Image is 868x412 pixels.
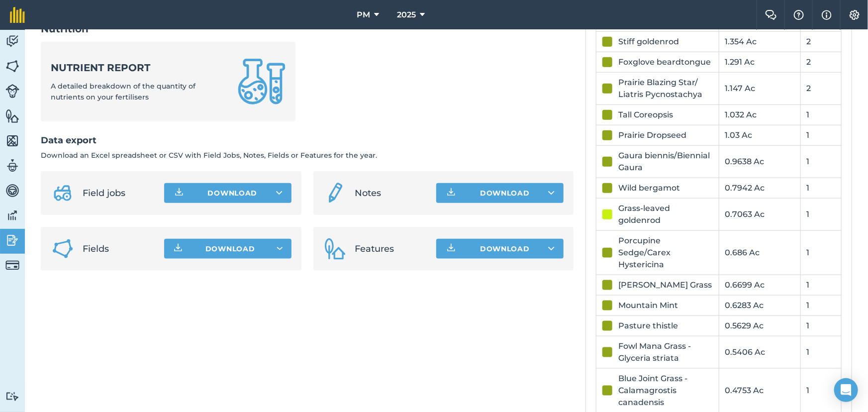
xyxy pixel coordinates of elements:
td: 1 [800,178,841,198]
img: svg+xml;base64,PD94bWwgdmVyc2lvbj0iMS4wIiBlbmNvZGluZz0idXRmLTgiPz4KPCEtLSBHZW5lcmF0b3I6IEFkb2JlIE... [5,392,19,401]
img: Features icon [323,237,347,261]
span: Features [355,242,429,256]
td: 1 [800,275,841,295]
td: 0.9638 Ac [719,145,800,178]
div: Prairie Dropseed [618,129,686,141]
div: Wild bergamot [618,182,680,194]
button: Download [164,239,291,259]
img: svg+xml;base64,PHN2ZyB4bWxucz0iaHR0cDovL3d3dy53My5vcmcvMjAwMC9zdmciIHdpZHRoPSI1NiIgaGVpZ2h0PSI2MC... [5,108,19,123]
td: 1 [800,104,841,125]
img: Download icon [173,187,185,199]
td: 1.147 Ac [719,72,800,104]
div: Tall Coreopsis [618,109,673,121]
div: Open Intercom Messenger [834,378,858,402]
td: 0.7942 Ac [719,178,800,198]
td: 1 [800,315,841,336]
img: svg+xml;base64,PD94bWwgdmVyc2lvbj0iMS4wIiBlbmNvZGluZz0idXRmLTgiPz4KPCEtLSBHZW5lcmF0b3I6IEFkb2JlIE... [5,233,19,248]
span: A detailed breakdown of the quantity of nutrients on your fertilisers [51,82,195,102]
td: 2 [800,31,841,52]
td: 1 [800,198,841,230]
td: 1.032 Ac [719,104,800,125]
img: svg+xml;base64,PD94bWwgdmVyc2lvbj0iMS4wIiBlbmNvZGluZz0idXRmLTgiPz4KPCEtLSBHZW5lcmF0b3I6IEFkb2JlIE... [5,208,19,223]
img: svg+xml;base64,PD94bWwgdmVyc2lvbj0iMS4wIiBlbmNvZGluZz0idXRmLTgiPz4KPCEtLSBHZW5lcmF0b3I6IEFkb2JlIE... [5,158,19,173]
img: fieldmargin Logo [10,7,25,23]
td: 2 [800,52,841,72]
td: 0.6699 Ac [719,275,800,295]
img: Fields icon [51,237,75,261]
td: 0.7063 Ac [719,198,800,230]
div: Stiff goldenrod [618,36,679,48]
td: 1 [800,230,841,275]
span: PM [357,9,370,21]
img: Download icon [445,187,457,199]
img: svg+xml;base64,PD94bWwgdmVyc2lvbj0iMS4wIiBlbmNvZGluZz0idXRmLTgiPz4KPCEtLSBHZW5lcmF0b3I6IEFkb2JlIE... [323,181,347,205]
button: Download [436,183,564,203]
div: Blue Joint Grass - Calamagrostis canadensis [618,373,712,409]
td: 1 [800,125,841,145]
button: Download [436,239,564,259]
td: 1 [800,295,841,315]
img: Download icon [445,243,457,255]
img: svg+xml;base64,PHN2ZyB4bWxucz0iaHR0cDovL3d3dy53My5vcmcvMjAwMC9zdmciIHdpZHRoPSIxNyIgaGVpZ2h0PSIxNy... [822,9,832,21]
div: Mountain Mint [618,300,678,311]
a: Nutrient reportA detailed breakdown of the quantity of nutrients on your fertilisers [41,42,295,121]
img: A question mark icon [793,10,805,20]
strong: Nutrient report [51,61,226,75]
span: Download [205,244,255,254]
img: svg+xml;base64,PD94bWwgdmVyc2lvbj0iMS4wIiBlbmNvZGluZz0idXRmLTgiPz4KPCEtLSBHZW5lcmF0b3I6IEFkb2JlIE... [51,181,75,205]
td: 1.354 Ac [719,31,800,52]
span: Notes [355,186,429,200]
td: 1.03 Ac [719,125,800,145]
img: Two speech bubbles overlapping with the left bubble in the forefront [765,10,777,20]
td: 0.6283 Ac [719,295,800,315]
div: Porcupine Sedge/Carex Hystericina [618,235,712,271]
td: 0.686 Ac [719,230,800,275]
img: A cog icon [849,10,861,20]
img: svg+xml;base64,PD94bWwgdmVyc2lvbj0iMS4wIiBlbmNvZGluZz0idXRmLTgiPz4KPCEtLSBHZW5lcmF0b3I6IEFkb2JlIE... [5,84,19,98]
img: svg+xml;base64,PD94bWwgdmVyc2lvbj0iMS4wIiBlbmNvZGluZz0idXRmLTgiPz4KPCEtLSBHZW5lcmF0b3I6IEFkb2JlIE... [5,258,19,272]
td: 0.5629 Ac [719,315,800,336]
div: Prairie Blazing Star/ Liatris Pycnostachya [618,77,712,101]
div: Gaura biennis/Biennial Gaura [618,150,712,174]
td: 1 [800,145,841,178]
td: 1 [800,336,841,368]
span: Field jobs [83,186,156,200]
img: svg+xml;base64,PD94bWwgdmVyc2lvbj0iMS4wIiBlbmNvZGluZz0idXRmLTgiPz4KPCEtLSBHZW5lcmF0b3I6IEFkb2JlIE... [5,34,19,49]
div: Pasture thistle [618,320,678,332]
div: [PERSON_NAME] Grass [618,279,712,291]
button: Download [164,183,291,203]
img: svg+xml;base64,PHN2ZyB4bWxucz0iaHR0cDovL3d3dy53My5vcmcvMjAwMC9zdmciIHdpZHRoPSI1NiIgaGVpZ2h0PSI2MC... [5,59,19,74]
span: Fields [83,242,156,256]
td: 2 [800,72,841,104]
h2: Data export [41,133,574,148]
span: 2025 [397,9,416,21]
p: Download an Excel spreadsheet or CSV with Field Jobs, Notes, Fields or Features for the year. [41,150,574,161]
div: Grass-leaved goldenrod [618,203,712,226]
img: Nutrient report [238,58,286,105]
div: Foxglove beardtongue [618,56,711,68]
img: svg+xml;base64,PHN2ZyB4bWxucz0iaHR0cDovL3d3dy53My5vcmcvMjAwMC9zdmciIHdpZHRoPSI1NiIgaGVpZ2h0PSI2MC... [5,133,19,148]
td: 1.291 Ac [719,52,800,72]
div: Fowl Mana Grass - Glyceria striata [618,340,712,364]
td: 0.5406 Ac [719,336,800,368]
img: svg+xml;base64,PD94bWwgdmVyc2lvbj0iMS4wIiBlbmNvZGluZz0idXRmLTgiPz4KPCEtLSBHZW5lcmF0b3I6IEFkb2JlIE... [5,183,19,198]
